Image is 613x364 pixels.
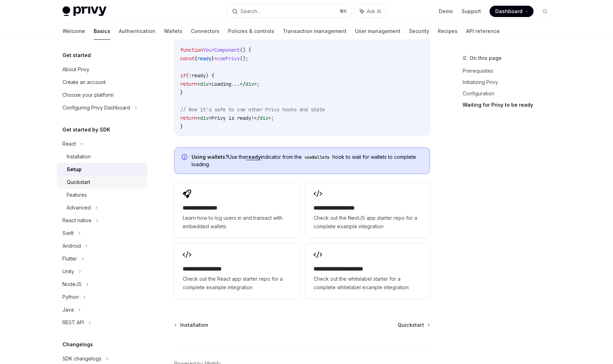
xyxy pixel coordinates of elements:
[192,153,423,168] span: Use the indicator from the hook to wait for wallets to complete loading.
[180,81,197,87] span: return
[214,55,217,62] span: =
[119,23,155,40] a: Authentication
[305,183,430,238] a: **** **** **** ****Check out the NextJS app starter repo for a complete example integration
[439,8,453,15] a: Demo
[246,154,261,160] a: ready
[62,65,89,74] div: About Privy
[57,163,148,176] a: Setup
[200,81,209,87] span: div
[57,189,148,201] a: Features
[197,55,211,62] span: ready
[302,154,332,161] code: useWallets
[62,78,106,86] div: Create an account
[240,55,248,62] span: ();
[211,55,214,62] span: }
[174,243,299,299] a: **** **** **** ***Check out the React app starter repo for a complete example integration
[355,23,401,40] a: User management
[180,55,194,62] span: const
[180,72,186,79] span: if
[180,89,183,96] span: }
[57,76,148,89] a: Create an account
[62,6,106,16] img: light logo
[62,91,114,99] div: Choose your platform
[67,203,91,212] div: Advanced
[463,99,556,111] a: Waiting for Privy to be ready
[62,51,91,60] h5: Get started
[539,6,551,17] button: Toggle dark mode
[67,152,91,161] div: Installation
[62,280,82,289] div: NodeJS
[314,214,421,231] span: Check out the NextJS app starter repo for a complete example integration
[217,55,240,62] span: usePrivy
[355,5,386,18] button: Ask AI
[62,267,74,276] div: Unity
[57,89,148,101] a: Choose your platform
[271,115,274,121] span: ;
[180,321,208,329] span: Installation
[200,115,209,121] span: div
[62,242,81,250] div: Android
[164,23,182,40] a: Wallets
[194,55,197,62] span: {
[183,214,291,231] span: Learn how to log users in and transact with embedded wallets
[180,115,197,121] span: return
[211,115,254,121] span: Privy is ready!
[197,81,200,87] span: <
[463,77,556,88] a: Initializing Privy
[206,72,214,79] span: ) {
[254,81,257,87] span: >
[62,254,77,263] div: Flutter
[227,5,351,18] button: Search...⌘K
[94,23,110,40] a: Basics
[398,321,429,329] a: Quickstart
[183,275,291,292] span: Check out the React app starter repo for a complete example integration
[180,123,183,130] span: }
[57,63,148,76] a: About Privy
[257,81,260,87] span: ;
[182,154,189,161] svg: Info
[228,23,274,40] a: Policies & controls
[409,23,429,40] a: Security
[240,81,245,87] span: </
[57,176,148,189] a: Quickstart
[62,318,84,327] div: REST API
[189,72,192,79] span: !
[62,216,92,225] div: React native
[186,72,189,79] span: (
[67,178,90,186] div: Quickstart
[180,47,203,53] span: function
[67,191,87,199] div: Features
[174,183,299,238] a: **** **** **** *Learn how to log users in and transact with embedded wallets
[398,321,424,329] span: Quickstart
[203,47,240,53] span: YourComponent
[62,293,79,301] div: Python
[260,115,268,121] span: div
[245,81,254,87] span: div
[490,6,534,17] a: Dashboard
[314,275,421,292] span: Check out the whitelabel starter for a complete whitelabel example integration
[268,115,271,121] span: >
[62,140,76,148] div: React
[57,150,148,163] a: Installation
[241,7,260,16] div: Search...
[175,321,208,329] a: Installation
[62,340,93,349] h5: Changelogs
[466,23,500,40] a: API reference
[197,115,200,121] span: <
[211,81,240,87] span: Loading...
[67,165,82,174] div: Setup
[254,115,260,121] span: </
[192,154,228,160] strong: Using wallets?
[62,103,130,112] div: Configuring Privy Dashboard
[62,23,85,40] a: Welcome
[339,9,347,14] span: ⌘ K
[192,72,206,79] span: ready
[209,81,211,87] span: >
[62,125,110,134] h5: Get started by SDK
[367,8,381,15] span: Ask AI
[62,306,74,314] div: Java
[305,243,430,299] a: **** **** **** **** ***Check out the whitelabel starter for a complete whitelabel example integra...
[470,54,502,62] span: On this page
[240,47,251,53] span: () {
[283,23,347,40] a: Transaction management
